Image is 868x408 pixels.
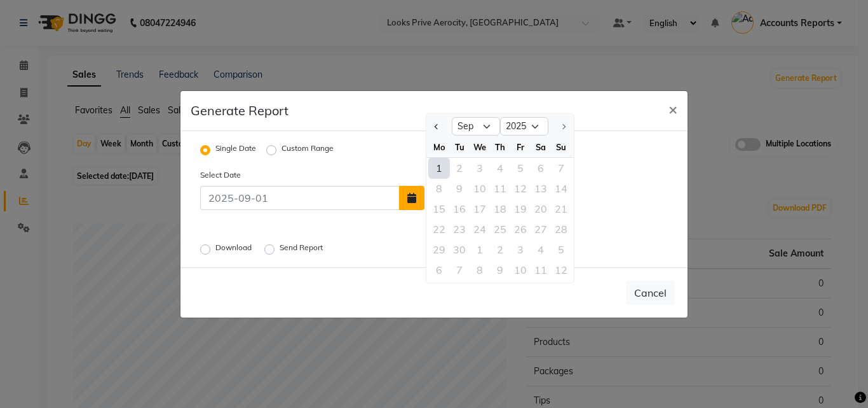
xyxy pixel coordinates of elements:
[452,117,500,136] select: Select month
[281,143,334,158] label: Custom Range
[191,101,288,120] h5: Generate Report
[626,281,675,305] button: Cancel
[500,117,548,136] select: Select year
[429,158,449,178] div: 1
[668,99,677,118] span: ×
[531,137,551,157] div: Sa
[510,137,531,157] div: Fr
[429,158,449,178] div: Monday, September 1, 2025
[191,169,313,181] label: Select Date
[658,91,688,127] button: Close
[449,137,470,157] div: Tu
[551,137,571,157] div: Su
[200,186,400,210] input: 2025-09-01
[280,242,325,257] label: Send Report
[215,242,254,257] label: Download
[215,143,256,158] label: Single Date
[490,137,510,157] div: Th
[429,137,449,157] div: Mo
[470,137,490,157] div: We
[431,116,442,137] button: Previous month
